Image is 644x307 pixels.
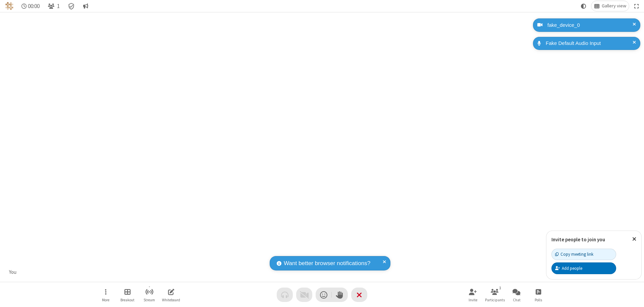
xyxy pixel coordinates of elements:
[57,3,60,9] span: 1
[316,288,332,302] button: Send a reaction
[513,298,521,302] span: Chat
[497,285,503,291] div: 1
[332,288,348,302] button: Raise hand
[28,3,40,9] span: 00:00
[528,285,548,304] button: Open poll
[120,298,135,302] span: Breakout
[296,288,312,302] button: Video
[555,251,593,257] div: Copy meeting link
[144,298,155,302] span: Stream
[284,259,370,268] span: Want better browser notifications?
[96,285,116,304] button: Open menu
[551,249,616,260] button: Copy meeting link
[551,236,605,243] label: Invite people to join you
[80,1,91,11] button: Conversation
[463,285,483,304] button: Invite participants (⌘+Shift+I)
[65,1,78,11] div: Meeting details Encryption enabled
[485,285,505,304] button: Open participant list
[535,298,542,302] span: Polls
[506,285,527,304] button: Open chat
[277,288,293,302] button: Audio problem - check your Internet connection or call by phone
[591,1,629,11] button: Change layout
[469,298,477,302] span: Invite
[19,1,43,11] div: Timer
[551,262,616,274] button: Add people
[602,3,626,9] span: Gallery view
[139,285,159,304] button: Start streaming
[5,2,13,10] img: QA Selenium DO NOT DELETE OR CHANGE
[162,298,180,302] span: Whiteboard
[45,1,62,11] button: Open participant list
[485,298,505,302] span: Participants
[7,268,19,276] div: You
[543,40,635,47] div: Fake Default Audio Input
[351,288,367,302] button: End or leave meeting
[632,1,642,11] button: Fullscreen
[117,285,138,304] button: Manage Breakout Rooms
[627,231,641,247] button: Close popover
[545,21,635,29] div: fake_device_0
[161,285,181,304] button: Open shared whiteboard
[102,298,109,302] span: More
[578,1,589,11] button: Using system theme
